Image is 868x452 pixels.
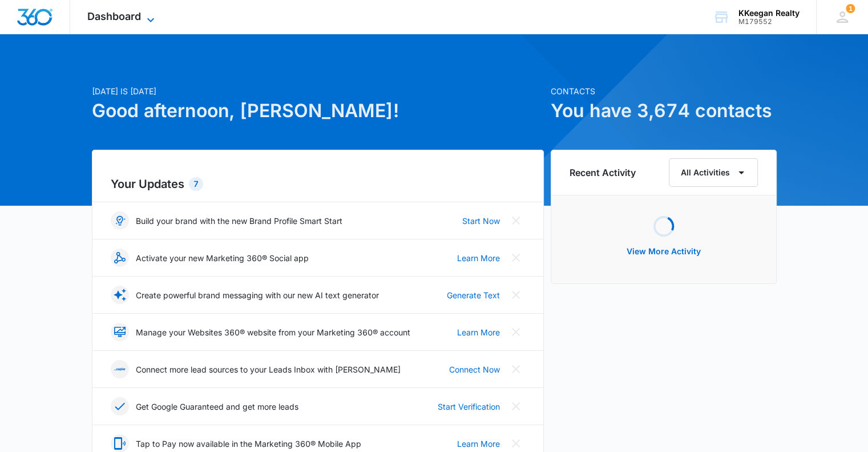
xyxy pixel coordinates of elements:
span: Dashboard [87,10,141,22]
h1: You have 3,674 contacts [551,97,777,125]
button: Close [507,323,525,341]
button: Close [507,397,525,415]
a: Learn More [457,252,500,264]
a: Connect Now [449,363,500,375]
button: Close [507,360,525,378]
a: Learn More [457,438,500,450]
p: Connect more lead sources to your Leads Inbox with [PERSON_NAME] [136,363,401,375]
a: Learn More [457,326,500,338]
h6: Recent Activity [570,166,636,179]
a: Start Verification [438,401,500,413]
button: Close [507,211,525,230]
button: View More Activity [615,238,712,265]
p: [DATE] is [DATE] [92,85,544,97]
a: Generate Text [447,289,500,301]
p: Manage your Websites 360® website from your Marketing 360® account [136,326,410,338]
p: Get Google Guaranteed and get more leads [136,401,298,413]
p: Create powerful brand messaging with our new AI text generator [136,289,379,301]
p: Activate your new Marketing 360® Social app [136,252,309,264]
p: Build your brand with the new Brand Profile Smart Start [136,215,342,227]
div: 7 [189,177,203,191]
button: Close [507,286,525,304]
p: Contacts [551,85,777,97]
div: account name [738,9,800,18]
p: Tap to Pay now available in the Marketing 360® Mobile App [136,438,361,450]
div: account id [738,18,800,26]
a: Start Now [462,215,500,227]
div: notifications count [846,4,855,13]
button: All Activities [669,158,758,187]
span: 1 [846,4,855,13]
button: Close [507,249,525,267]
h2: Your Updates [111,175,525,193]
h1: Good afternoon, [PERSON_NAME]! [92,97,544,125]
